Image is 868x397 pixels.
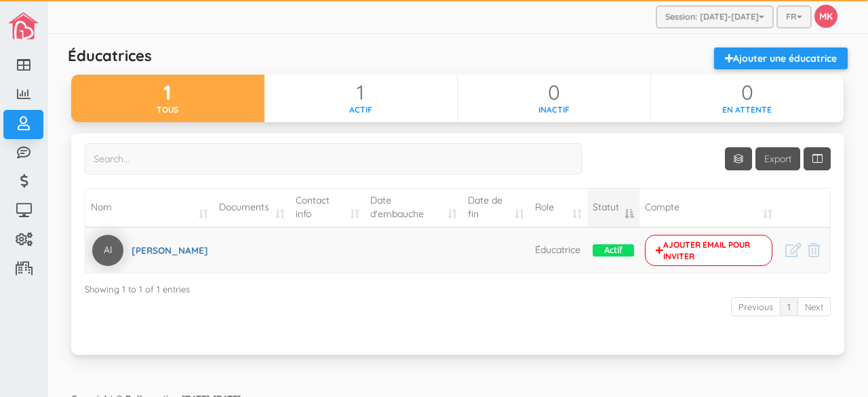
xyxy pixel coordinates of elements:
a: Export [755,147,800,170]
a: Ajouter email pour inviter [645,235,772,266]
td: Role: activate to sort column ascending [530,189,587,227]
a: Ajouter une éducatrice [714,48,848,69]
td: Contact info: activate to sort column ascending [290,189,365,227]
td: Statut: activate to sort column descending [587,189,639,227]
input: Search... [85,143,582,174]
td: Nom: activate to sort column ascending [85,189,214,227]
td: Documents: activate to sort column ascending [214,189,290,227]
td: Date d'embauche: activate to sort column ascending [365,189,462,227]
div: 1 [264,81,457,104]
div: 0 [458,81,650,104]
a: Next [797,297,831,317]
div: [PERSON_NAME] [132,244,208,257]
a: AI [PERSON_NAME] [91,244,208,256]
h5: Éducatrices [68,48,152,64]
td: Date de fin: activate to sort column ascending [462,189,530,227]
td: Éducatrice [530,227,587,273]
span: AI [104,244,113,257]
div: 1 [71,81,264,104]
iframe: chat widget [811,343,854,383]
a: Previous [731,297,781,317]
span: Export [764,153,791,165]
div: Actif [264,104,457,115]
div: En attente [651,104,844,115]
a: 1 [780,297,798,317]
span: Actif [593,244,634,257]
div: Tous [71,104,264,115]
div: Showing 1 to 1 of 1 entries [85,278,831,296]
div: Inactif [458,104,650,115]
div: 0 [651,81,844,104]
img: image [8,12,39,39]
td: Compte: activate to sort column ascending [639,189,778,227]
